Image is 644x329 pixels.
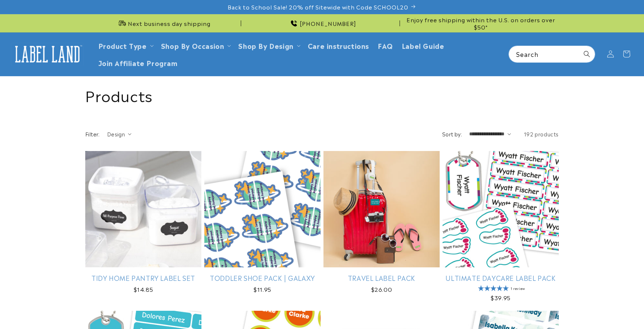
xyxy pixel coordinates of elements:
[8,40,87,68] a: Label Land
[85,274,201,282] a: Tidy Home Pantry Label Set
[94,37,157,54] summary: Product Type
[157,37,234,54] summary: Shop By Occasion
[403,14,559,32] div: Announcement
[107,130,131,138] summary: Design (0 selected)
[491,295,637,322] iframe: Gorgias Floating Chat
[300,20,356,27] span: [PHONE_NUMBER]
[98,40,147,50] a: Product Type
[238,40,293,50] a: Shop By Design
[373,37,397,54] a: FAQ
[378,41,393,50] span: FAQ
[161,41,224,50] span: Shop By Occasion
[11,43,84,65] img: Label Land
[442,130,462,138] label: Sort by:
[85,14,241,32] div: Announcement
[234,37,303,54] summary: Shop By Design
[579,46,595,62] button: Search
[228,3,408,11] span: Back to School Sale! 20% off Sitewide with Code SCHOOL20
[443,274,559,282] a: Ultimate Daycare Label Pack
[204,274,321,282] a: Toddler Shoe Pack | Galaxy
[308,41,369,50] span: Care instructions
[402,41,444,50] span: Label Guide
[397,37,449,54] a: Label Guide
[94,54,182,71] a: Join Affiliate Program
[107,130,125,138] span: Design
[303,37,373,54] a: Care instructions
[85,85,559,104] h1: Products
[128,20,211,27] span: Next business day shipping
[85,130,100,138] h2: Filter:
[98,58,178,67] span: Join Affiliate Program
[403,16,559,30] span: Enjoy free shipping within the U.S. on orders over $50*
[244,14,400,32] div: Announcement
[323,274,440,282] a: Travel Label Pack
[524,130,559,138] span: 192 products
